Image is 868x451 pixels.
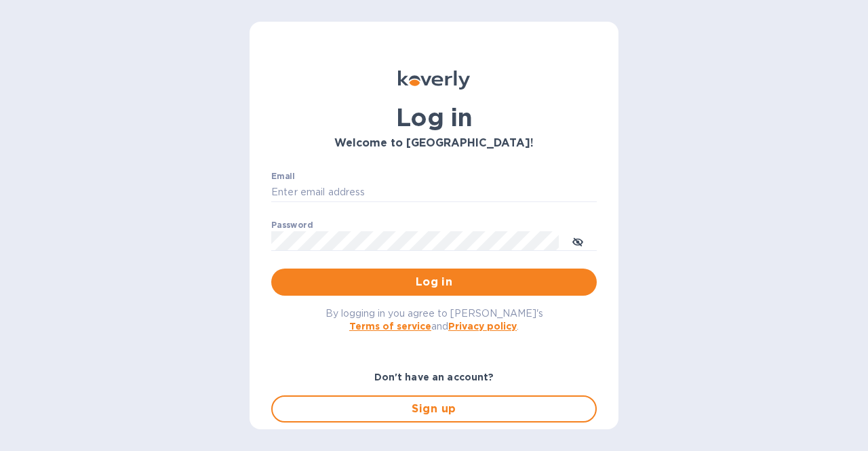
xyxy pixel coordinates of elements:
input: Enter email address [271,182,597,203]
button: Sign up [271,395,597,423]
label: Email [271,172,295,180]
button: Log in [271,269,597,296]
b: Don't have an account? [374,372,494,383]
img: Koverly [398,71,470,90]
span: Sign up [283,401,585,417]
a: Terms of service [349,321,431,332]
h1: Log in [271,103,597,132]
label: Password [271,221,313,229]
a: Privacy policy [448,321,517,332]
span: By logging in you agree to [PERSON_NAME]'s and . [325,308,543,332]
span: Log in [282,274,586,290]
button: toggle password visibility [564,227,591,254]
h3: Welcome to [GEOGRAPHIC_DATA]! [271,137,597,150]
